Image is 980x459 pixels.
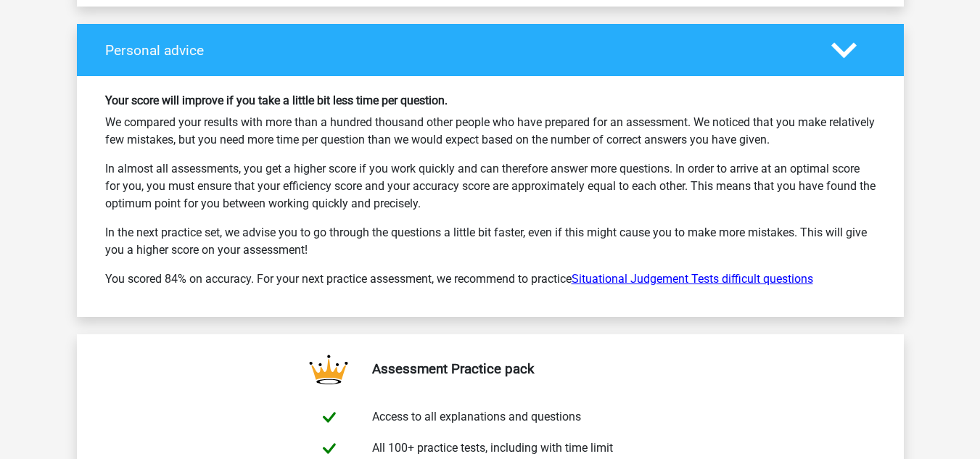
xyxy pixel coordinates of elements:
h6: Your score will improve if you take a little bit less time per question. [105,94,876,107]
p: In the next practice set, we advise you to go through the questions a little bit faster, even if ... [105,224,876,259]
p: You scored 84% on accuracy. For your next practice assessment, we recommend to practice [105,270,876,288]
a: Situational Judgement Tests difficult questions [572,272,813,286]
h4: Personal advice [105,42,810,59]
p: We compared your results with more than a hundred thousand other people who have prepared for an ... [105,114,876,149]
p: In almost all assessments, you get a higher score if you work quickly and can therefore answer mo... [105,160,876,212]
